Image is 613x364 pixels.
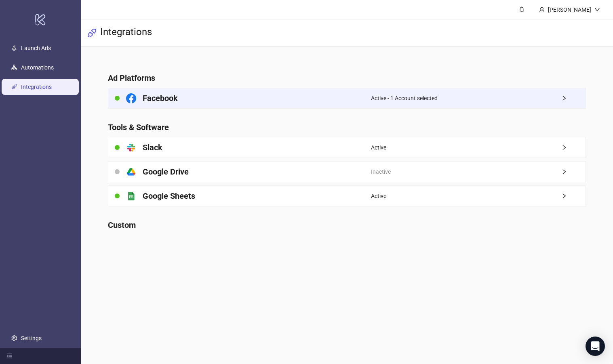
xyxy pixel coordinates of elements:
span: Inactive [371,167,391,176]
a: Automations [21,64,54,71]
span: right [561,169,586,175]
a: Integrations [21,84,52,90]
div: [PERSON_NAME] [545,5,594,14]
span: right [561,145,586,150]
span: api [87,28,97,38]
span: user [539,7,545,13]
span: Active - 1 Account selected [371,94,438,103]
span: down [594,7,600,13]
div: Open Intercom Messenger [586,337,605,356]
a: FacebookActive - 1 Account selectedright [108,88,586,109]
span: right [561,193,586,199]
a: SlackActiveright [108,137,586,158]
span: bell [519,6,525,12]
h4: Google Drive [143,166,189,177]
span: menu-fold [6,353,12,359]
h4: Tools & Software [108,122,586,133]
a: Google SheetsActiveright [108,185,586,206]
h3: Integrations [100,26,152,40]
span: Active [371,143,386,152]
span: right [561,95,586,101]
a: Google DriveInactiveright [108,161,586,182]
h4: Ad Platforms [108,72,586,84]
h4: Slack [143,142,162,153]
span: Active [371,191,386,200]
a: Settings [21,335,42,341]
a: Launch Ads [21,45,51,51]
h4: Custom [108,219,586,231]
h4: Facebook [143,93,178,104]
h4: Google Sheets [143,190,195,202]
